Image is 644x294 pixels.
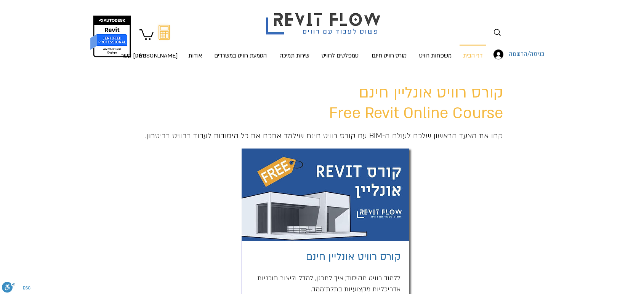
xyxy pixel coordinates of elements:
p: דף הבית [460,46,486,66]
a: קורס רוויט חינם [365,45,413,60]
a: שירות תמיכה [273,45,316,60]
p: טמפלטים לרוויט [319,45,362,66]
img: Revit flow logo פשוט לעבוד עם רוויט [258,1,390,37]
p: [PERSON_NAME] קשר [118,45,181,66]
span: קחו את הצעד הראשון שלכם לעולם ה-BIM עם קורס רוויט חינם שילמד אתכם את כל היסודות לעבוד ברוויט בביט... [145,131,503,141]
button: כניסה/הרשמה [488,47,522,62]
p: שירות תמיכה [277,45,312,66]
a: משפחות רוויט [413,45,457,60]
a: בלוג [131,45,152,60]
svg: מחשבון מעבר מאוטוקאד לרוויט [159,25,170,40]
img: קורס רוויט חינם [242,149,409,241]
a: דף הבית [457,45,488,60]
a: טמפלטים לרוויט [316,45,365,60]
a: הטמעת רוויט במשרדים [207,45,273,60]
nav: אתר [127,45,488,60]
p: קורס רוויט חינם [368,45,410,66]
a: קורס רוויט אונליין חינם [306,250,400,264]
p: הטמעת רוויט במשרדים [211,45,270,66]
a: קורס רוויט אונליין חינםFree Revit Online Course [329,83,503,123]
a: [PERSON_NAME] קשר [152,45,183,60]
span: ללמוד רוויט מהיסוד; איך לתכנן, למדל וליצור תוכניות אדריכליות מקצועיות בתלת־ממד. [257,274,400,294]
img: autodesk certified professional in revit for architectural design יונתן אלדד [90,15,132,58]
span: כניסה/הרשמה [506,50,547,59]
p: אודות [185,45,205,66]
a: אודות [183,45,207,60]
p: משפחות רוויט [416,45,455,66]
p: בלוג [133,45,149,66]
span: קורס רוויט אונליין חינם Free Revit Online Course [329,83,503,123]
